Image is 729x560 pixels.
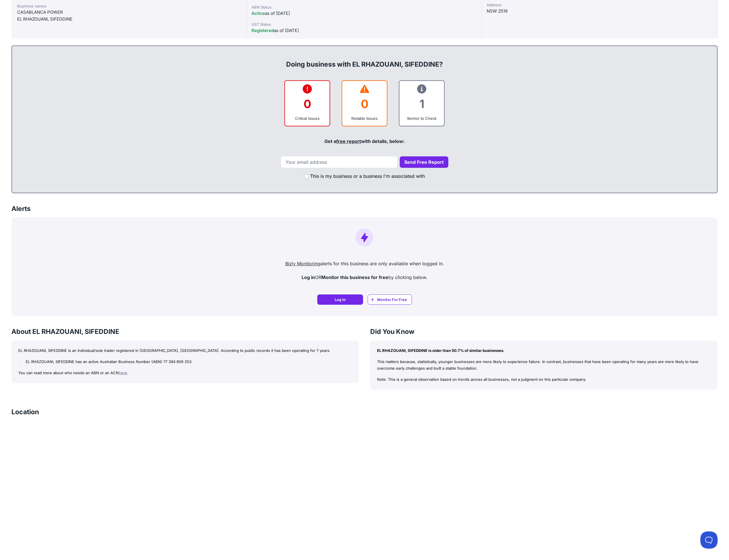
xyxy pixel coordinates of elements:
[290,115,325,121] div: Critical Issues
[16,260,713,267] p: alerts for this business are only available when logged in.
[16,274,713,281] p: OR by clicking below.
[17,9,241,16] div: CASABLANCA POWER
[251,11,265,16] span: Active
[336,138,361,144] a: free report
[404,92,439,115] div: 1
[18,347,352,354] p: EL RHAZOUANI, SIFEDDINE is an individual/sole trader registered in [GEOGRAPHIC_DATA], [GEOGRAPHIC...
[368,294,412,305] a: Monitor For Free
[11,205,31,213] h3: Alerts
[18,370,352,376] p: You can read more about who needs an ABN or an ACN .
[251,28,274,33] span: Registered
[335,297,346,302] span: Log In
[370,328,718,336] h3: Did You Know
[285,261,320,266] a: Bizly Monitoring
[290,92,325,115] div: 0
[317,294,363,305] a: Log In
[11,328,359,336] h3: About EL RHAZOUANI, SIFEDDINE
[17,16,241,23] div: EL RHAZOUANI, SIFEDDINE
[281,156,397,168] input: Your email address
[404,115,439,121] div: Item(s) to Check
[377,297,407,302] span: Monitor For Free
[251,10,478,17] div: as of [DATE]
[310,173,425,180] label: This is my business or a business I'm associated with
[18,51,711,69] div: Doing business with EL RHAZOUANI, SIFEDDINE?
[251,21,478,27] div: GST Status
[11,408,39,416] h3: Location
[251,27,478,34] div: as of [DATE]
[251,4,478,10] div: ABN Status
[24,358,352,365] li: EL RHAZOUANI, SIFEDDINE has an active Australian Business Number (ABN) 77 394 658 253.
[321,274,388,280] strong: Monitor this business for free
[17,3,241,9] div: Business names
[377,376,711,383] p: Note: This is a general observation based on trends across all businesses, not a judgment on this...
[324,138,405,144] span: Get a with details, below:
[487,8,713,15] div: NSW 2519
[347,115,382,121] div: Notable Issues
[119,370,127,375] a: here
[302,274,315,280] strong: Log in
[347,92,382,115] div: 0
[400,156,448,168] button: Send Free Report
[487,2,713,8] div: Address
[377,358,711,372] p: This matters because, statistically, younger businesses are more likely to experience failure. In...
[377,347,711,354] p: EL RHAZOUANI, SIFEDDINE is older than 50.7% of similar businesses.
[700,531,718,549] iframe: Toggle Customer Support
